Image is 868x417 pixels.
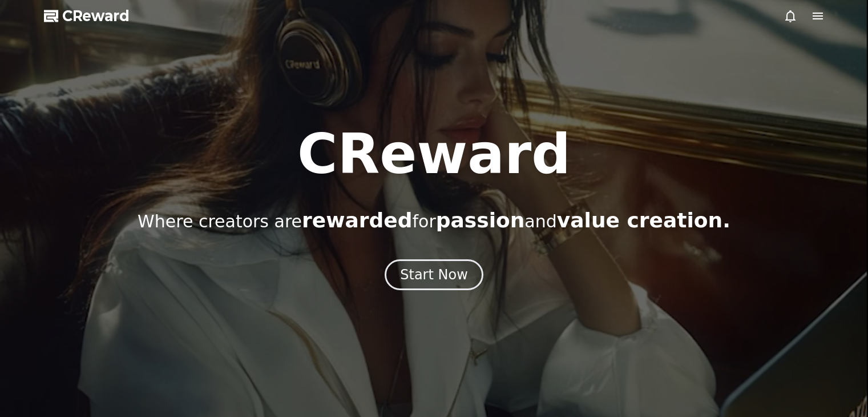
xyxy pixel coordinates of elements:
[44,7,130,25] a: CReward
[62,7,130,25] span: CReward
[297,127,571,182] h1: CReward
[557,209,730,232] span: value creation.
[385,259,483,290] button: Start Now
[385,271,483,282] a: Start Now
[400,266,468,284] div: Start Now
[302,209,412,232] span: rewarded
[138,209,730,232] p: Where creators are for and
[436,209,525,232] span: passion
